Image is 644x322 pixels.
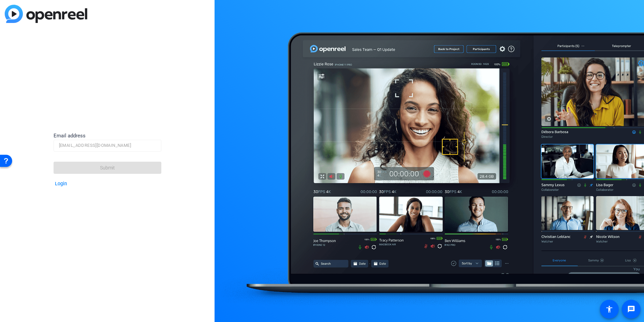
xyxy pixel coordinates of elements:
mat-icon: message [627,305,635,313]
input: Email address [59,141,156,150]
a: Login [55,181,67,187]
mat-icon: accessibility [605,305,613,313]
span: Email address [54,133,86,139]
img: blue-gradient.svg [5,5,87,23]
